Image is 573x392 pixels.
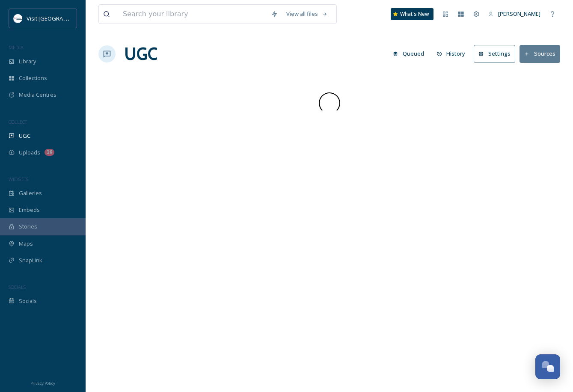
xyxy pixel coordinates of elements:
[19,74,47,82] span: Collections
[19,240,33,248] span: Maps
[19,132,30,140] span: UGC
[45,149,54,156] div: 16
[19,297,37,305] span: Socials
[27,14,93,22] span: Visit [GEOGRAPHIC_DATA]
[520,45,560,62] button: Sources
[19,206,40,214] span: Embeds
[19,256,42,264] span: SnapLink
[433,45,470,62] button: History
[433,45,474,62] a: History
[484,6,545,22] a: [PERSON_NAME]
[389,45,428,62] button: Queued
[19,91,56,99] span: Media Centres
[119,5,267,24] input: Search your library
[9,119,27,125] span: COLLECT
[389,45,433,62] a: Queued
[9,176,28,182] span: WIDGETS
[124,41,157,67] a: UGC
[19,148,40,157] span: Uploads
[14,14,22,23] img: 1680077135441.jpeg
[30,380,55,386] span: Privacy Policy
[391,8,433,20] a: What's New
[535,354,560,379] button: Open Chat
[19,223,37,231] span: Stories
[9,284,26,290] span: SOCIALS
[19,189,42,197] span: Galleries
[474,45,515,62] button: Settings
[474,45,520,62] a: Settings
[282,6,332,22] a: View all files
[9,44,24,50] span: MEDIA
[19,57,36,65] span: Library
[498,10,540,18] span: [PERSON_NAME]
[30,377,55,388] a: Privacy Policy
